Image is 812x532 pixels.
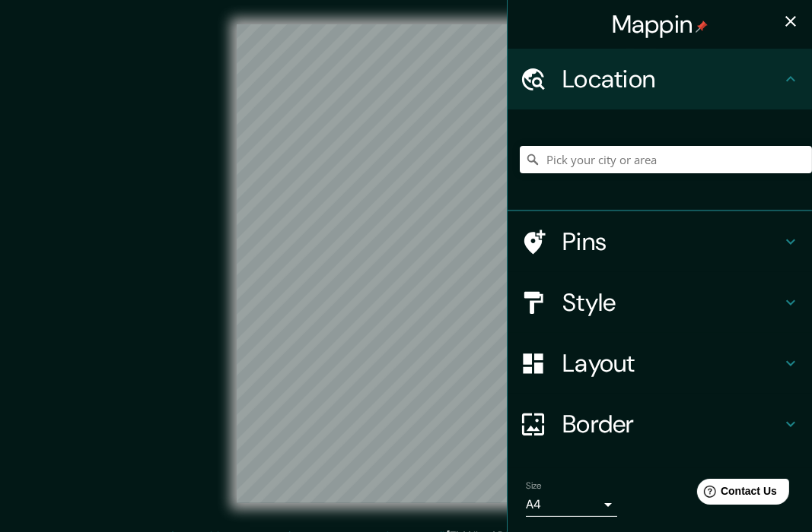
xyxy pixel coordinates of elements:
[508,394,812,454] div: Border
[562,409,782,439] h4: Border
[562,226,782,257] h4: Pins
[562,64,782,94] h4: Location
[508,49,812,109] div: Location
[562,348,782,378] h4: Layout
[508,211,812,272] div: Pins
[526,480,542,492] label: Size
[508,333,812,394] div: Layout
[696,21,708,33] img: pin-icon.png
[520,146,812,173] input: Pick your city or area
[526,492,617,517] div: A4
[612,9,709,40] h4: Mappin
[562,287,782,318] h4: Style
[677,473,795,515] iframe: Help widget launcher
[508,272,812,333] div: Style
[237,24,575,503] canvas: Map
